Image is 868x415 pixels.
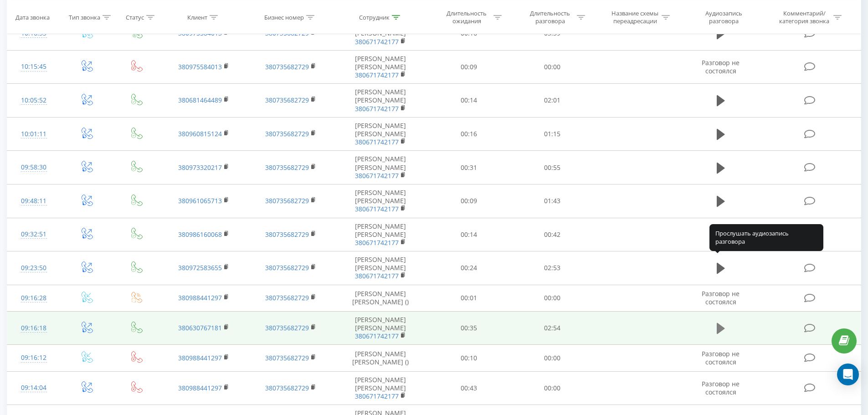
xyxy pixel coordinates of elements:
a: 380975584013 [178,62,222,71]
td: 02:54 [511,311,594,345]
div: 09:58:30 [16,159,51,176]
a: 380671742177 [355,138,399,146]
div: Прослушать аудиозапись разговора [709,224,823,251]
div: Длительность ожидания [442,10,491,25]
a: 380960815124 [178,129,222,138]
a: 380735682729 [265,323,309,332]
td: 00:14 [427,84,511,118]
a: 380735682729 [265,129,309,138]
td: [PERSON_NAME] [PERSON_NAME] [334,50,427,84]
a: 380735682729 [265,354,309,362]
td: 00:31 [427,151,511,184]
div: Название схемы переадресации [611,10,659,25]
a: 380671742177 [355,71,399,79]
a: 380671742177 [355,332,399,340]
div: 09:48:11 [16,192,51,210]
div: 09:16:28 [16,289,51,307]
div: Аудиозапись разговора [694,10,753,25]
div: 09:16:18 [16,319,51,337]
a: 380671742177 [355,238,399,247]
a: 380671742177 [355,392,399,400]
div: 10:01:11 [16,125,51,143]
a: 380630767181 [178,323,222,332]
td: 00:01 [427,285,511,311]
td: [PERSON_NAME] [PERSON_NAME] [334,151,427,184]
a: 380671742177 [355,171,399,180]
td: 00:00 [511,345,594,371]
a: 380973320217 [178,163,222,172]
td: 00:35 [427,311,511,345]
div: 09:14:04 [16,379,51,397]
td: 01:43 [511,184,594,218]
td: 00:24 [427,251,511,285]
div: Клиент [187,13,207,21]
div: Дата звонка [15,13,50,21]
div: 09:32:51 [16,225,51,243]
a: 380671742177 [355,37,399,46]
td: 00:00 [511,50,594,84]
span: Разговор не состоялся [702,58,740,75]
a: 380988441297 [178,354,222,362]
div: Бизнес номер [264,13,304,21]
a: 380988441297 [178,384,222,392]
a: 380735682729 [265,384,309,392]
div: Статус [126,13,144,21]
a: 380986160068 [178,230,222,239]
a: 380671742177 [355,104,399,113]
a: 380988441297 [178,293,222,302]
td: [PERSON_NAME] [PERSON_NAME] [334,218,427,251]
td: [PERSON_NAME] [PERSON_NAME] [334,371,427,405]
a: 380681464489 [178,96,222,104]
div: Комментарий/категория звонка [778,10,831,25]
a: 380735682729 [265,293,309,302]
td: 02:53 [511,251,594,285]
td: 00:16 [427,117,511,151]
td: 00:14 [427,218,511,251]
td: [PERSON_NAME] [PERSON_NAME] [334,311,427,345]
span: Разговор не состоялся [702,379,740,396]
div: Сотрудник [359,13,390,21]
a: 380972583655 [178,263,222,272]
span: Разговор не состоялся [702,349,740,366]
td: 00:09 [427,50,511,84]
td: 00:43 [427,371,511,405]
div: 09:23:50 [16,259,51,277]
td: 02:01 [511,84,594,118]
td: 01:15 [511,117,594,151]
td: [PERSON_NAME] [PERSON_NAME] [334,184,427,218]
a: 380671742177 [355,272,399,280]
td: 00:42 [511,218,594,251]
div: Open Intercom Messenger [837,364,859,385]
a: 380735682729 [265,263,309,272]
div: 10:05:52 [16,92,51,109]
a: 380735682729 [265,62,309,71]
span: Разговор не состоялся [702,289,740,306]
td: 00:00 [511,371,594,405]
td: [PERSON_NAME] [PERSON_NAME] [334,84,427,118]
a: 380735682729 [265,196,309,205]
td: [PERSON_NAME] [PERSON_NAME] [334,251,427,285]
a: 380735682729 [265,230,309,239]
div: Тип звонка [69,13,100,21]
td: [PERSON_NAME] [PERSON_NAME] () [334,285,427,311]
a: 380735682729 [265,163,309,172]
a: 380735682729 [265,96,309,104]
td: 00:10 [427,345,511,371]
div: 09:16:12 [16,349,51,367]
td: [PERSON_NAME] [PERSON_NAME] [334,117,427,151]
td: 00:00 [511,285,594,311]
div: Длительность разговора [526,10,575,25]
td: 00:09 [427,184,511,218]
a: 380671742177 [355,205,399,213]
div: 10:15:45 [16,58,51,76]
td: 00:55 [511,151,594,184]
a: 380961065713 [178,196,222,205]
td: [PERSON_NAME] [PERSON_NAME] () [334,345,427,371]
